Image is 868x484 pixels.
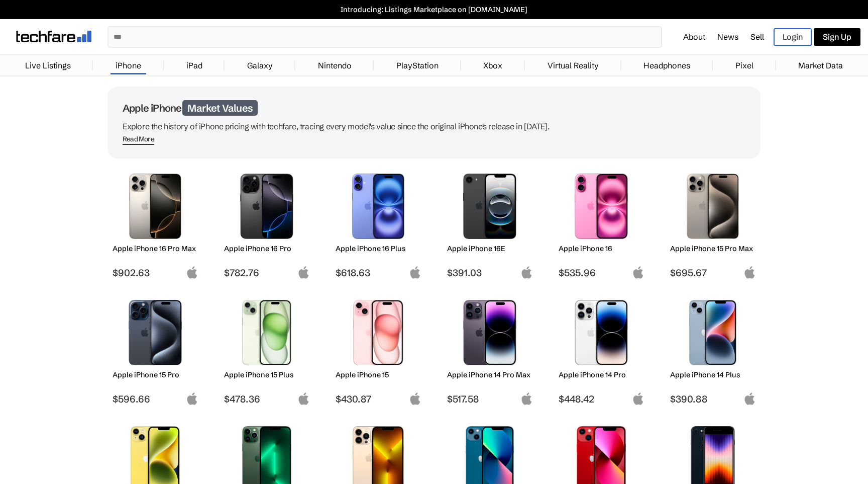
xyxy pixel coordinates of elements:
[447,370,533,379] h2: Apple iPhone 14 Pro Max
[232,174,302,239] img: iPhone 16 Pro
[20,55,76,75] a: Live Listings
[632,392,644,405] img: apple-logo
[16,31,91,42] img: techfare logo
[219,295,314,405] a: iPhone 15 Plus Apple iPhone 15 Plus $478.36 apple-logo
[5,5,863,14] a: Introducing: Listings Marketplace on [DOMAIN_NAME]
[336,267,421,279] span: $618.63
[670,393,756,405] span: $390.88
[520,266,533,279] img: apple-logo
[186,392,198,405] img: apple-logo
[566,174,637,239] img: iPhone 16
[447,244,533,253] h2: Apple iPhone 16E
[455,300,525,365] img: iPhone 14 Pro Max
[123,119,745,133] p: Explore the history of iPhone pricing with techfare, tracing every model's value since the origin...
[111,55,146,75] a: iPhone
[554,169,649,279] a: iPhone 16 Apple iPhone 16 $535.96 apple-logo
[181,55,207,75] a: iPad
[559,393,644,405] span: $448.42
[447,267,533,279] span: $391.03
[224,244,310,253] h2: Apple iPhone 16 Pro
[343,174,414,239] img: iPhone 16 Plus
[224,393,310,405] span: $478.36
[678,174,748,239] img: iPhone 15 Pro Max
[566,300,637,365] img: iPhone 14 Pro
[336,370,421,379] h2: Apple iPhone 15
[331,295,426,405] a: iPhone 15 Apple iPhone 15 $430.87 apple-logo
[242,55,278,75] a: Galaxy
[793,55,848,75] a: Market Data
[113,393,198,405] span: $596.66
[391,55,444,75] a: PlayStation
[442,169,537,279] a: iPhone 16E Apple iPhone 16E $391.03 apple-logo
[219,169,314,279] a: iPhone 16 Pro Apple iPhone 16 Pro $782.76 apple-logo
[774,28,812,46] a: Login
[520,392,533,405] img: apple-logo
[113,370,198,379] h2: Apple iPhone 15 Pro
[232,300,302,365] img: iPhone 15 Plus
[559,244,644,253] h2: Apple iPhone 16
[683,32,705,42] a: About
[814,28,860,46] a: Sign Up
[665,295,761,405] a: iPhone 14 Plus Apple iPhone 14 Plus $390.88 apple-logo
[123,135,154,143] div: Read More
[670,267,756,279] span: $695.67
[409,266,421,279] img: apple-logo
[665,169,761,279] a: iPhone 15 Pro Max Apple iPhone 15 Pro Max $695.67 apple-logo
[224,370,310,379] h2: Apple iPhone 15 Plus
[107,295,203,405] a: iPhone 15 Pro Apple iPhone 15 Pro $596.66 apple-logo
[670,370,756,379] h2: Apple iPhone 14 Plus
[455,174,525,239] img: iPhone 16E
[554,295,649,405] a: iPhone 14 Pro Apple iPhone 14 Pro $448.42 apple-logo
[336,244,421,253] h2: Apple iPhone 16 Plus
[120,300,191,365] img: iPhone 15 Pro
[632,266,644,279] img: apple-logo
[120,174,191,239] img: iPhone 16 Pro Max
[343,300,414,365] img: iPhone 15
[447,393,533,405] span: $517.58
[331,169,426,279] a: iPhone 16 Plus Apple iPhone 16 Plus $618.63 apple-logo
[750,32,764,42] a: Sell
[638,55,695,75] a: Headphones
[313,55,357,75] a: Nintendo
[559,370,644,379] h2: Apple iPhone 14 Pro
[442,295,537,405] a: iPhone 14 Pro Max Apple iPhone 14 Pro Max $517.58 apple-logo
[559,267,644,279] span: $535.96
[107,169,203,279] a: iPhone 16 Pro Max Apple iPhone 16 Pro Max $902.63 apple-logo
[224,267,310,279] span: $782.76
[113,244,198,253] h2: Apple iPhone 16 Pro Max
[336,393,421,405] span: $430.87
[297,392,310,405] img: apple-logo
[297,266,310,279] img: apple-logo
[743,392,756,405] img: apple-logo
[717,32,738,42] a: News
[113,267,198,279] span: $902.63
[409,392,421,405] img: apple-logo
[678,300,748,365] img: iPhone 14 Plus
[542,55,604,75] a: Virtual Reality
[730,55,758,75] a: Pixel
[670,244,756,253] h2: Apple iPhone 15 Pro Max
[123,102,745,114] h1: Apple iPhone
[478,55,507,75] a: Xbox
[186,266,198,279] img: apple-logo
[743,266,756,279] img: apple-logo
[182,100,258,116] span: Market Values
[123,135,154,145] span: Read More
